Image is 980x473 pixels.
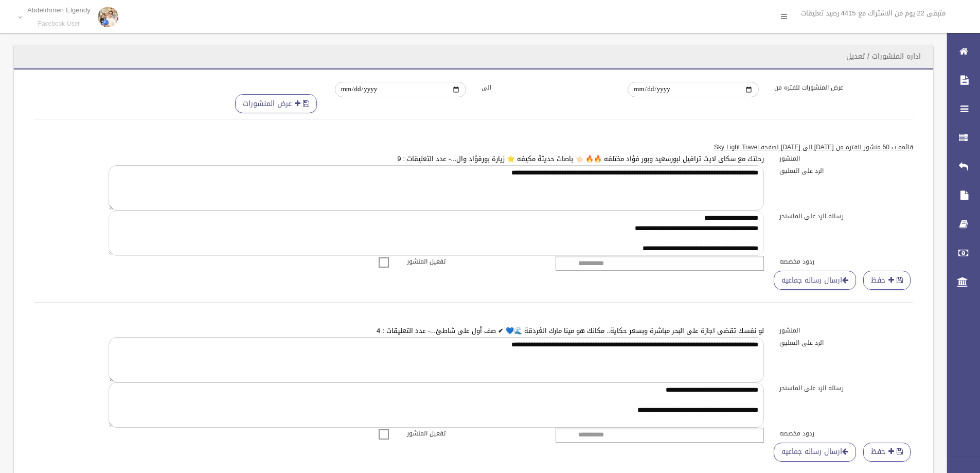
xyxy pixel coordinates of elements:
[235,94,317,113] button: عرض المنشورات
[772,256,921,267] label: ردود مخصصه
[863,271,911,290] button: حفظ
[397,152,764,165] a: رحلتك مع سكاى لايت ترافيل لبورسعيد وبور فؤاد مختلفه 🔥🔥 👈🏻 باصات حديثة مكيفه ⭐ زيارة بورفؤاد وال.....
[767,82,913,93] label: عرض المنشورات للفتره من
[772,428,921,439] label: ردود مخصصه
[772,337,921,348] label: الرد على التعليق
[399,256,548,267] label: تفعيل المنشور
[714,142,913,153] u: قائمه ب 50 منشور للفتره من [DATE] الى [DATE] لصفحه Sky Light Travel
[772,325,921,336] label: المنشور
[772,153,921,164] label: المنشور
[474,82,620,93] label: الى
[772,165,921,177] label: الرد على التعليق
[834,46,933,66] header: اداره المنشورات / تعديل
[772,211,921,222] label: رساله الرد على الماسنجر
[27,6,91,14] p: Abdelrhmen Elgendy
[774,271,856,290] a: ارسال رساله جماعيه
[774,443,856,462] a: ارسال رساله جماعيه
[399,428,548,439] label: تفعيل المنشور
[772,382,921,394] label: رساله الرد على الماسنجر
[27,20,91,28] small: Facebook User
[377,324,764,337] a: لو نفسك تقضى اجازة على البحر مباشرة وبسعر حكاية.. مكانك هو مينا مارك الغردقة 🌊💙 ✔ صف أول على شاطئ...
[863,443,911,462] button: حفظ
